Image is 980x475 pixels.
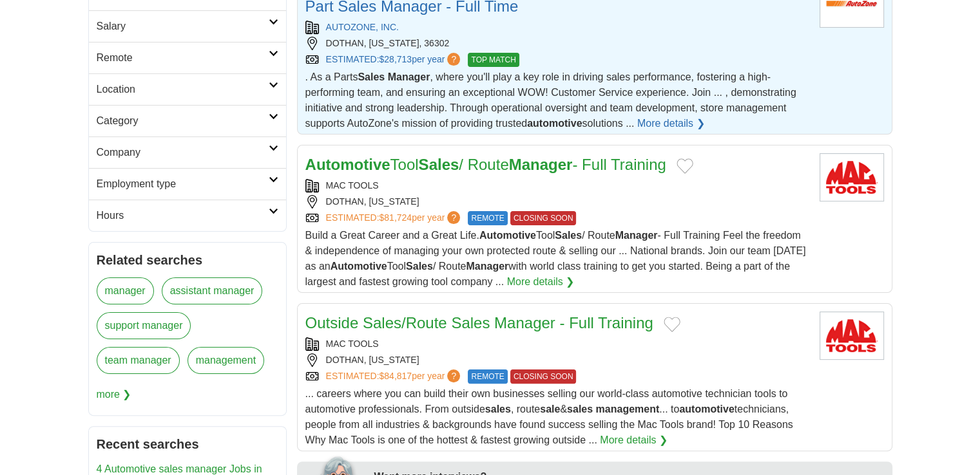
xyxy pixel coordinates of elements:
span: ? [447,369,460,382]
span: ... careers where you can build their own businesses selling our world-class automotive technicia... [305,388,793,445]
span: Build a Great Career and a Great Life. Tool / Route - Full Training Feel the freedom & independen... [305,230,806,287]
span: ? [447,53,460,66]
h2: Category [97,113,269,129]
strong: Automotive [331,261,387,272]
span: $28,713 [379,54,412,64]
a: Salary [89,10,286,42]
strong: Sales [419,156,459,173]
button: Add to favorite jobs [664,317,680,332]
a: Category [89,105,286,136]
h2: Remote [97,50,269,66]
a: More details ❯ [637,116,705,131]
span: . As a Parts , where you'll play a key role in driving sales performance, fostering a high-perfor... [305,71,796,129]
a: Location [89,73,286,105]
a: ESTIMATED:$28,713per year? [326,53,463,67]
h2: Hours [97,208,269,223]
span: REMOTE [468,369,507,384]
a: AUTOZONE, INC. [326,22,399,32]
img: Mac Tools logo [820,312,884,360]
strong: Manager [615,230,658,241]
h2: Salary [97,19,269,34]
span: ? [447,211,460,224]
span: CLOSING SOON [510,211,577,225]
div: DOTHAN, [US_STATE] [305,353,809,367]
h2: Location [97,82,269,97]
strong: Sales [358,71,385,82]
strong: Manager [509,156,573,173]
button: Add to favorite jobs [677,158,693,174]
span: more ❯ [97,382,131,407]
a: Hours [89,200,286,231]
a: ESTIMATED:$84,817per year? [326,369,463,384]
h2: Employment type [97,176,269,192]
a: More details ❯ [507,274,575,290]
div: DOTHAN, [US_STATE] [305,195,809,209]
strong: Manager [466,261,508,272]
h2: Recent searches [97,434,278,454]
a: Company [89,136,286,168]
a: MAC TOOLS [326,180,379,191]
strong: sale [540,404,560,414]
span: $84,817 [379,371,412,381]
strong: Automotive [479,230,536,241]
span: TOP MATCH [468,53,519,67]
a: management [187,347,264,374]
a: Remote [89,42,286,73]
a: AutomotiveToolSales/ RouteManager- Full Training [305,156,666,173]
img: Mac Tools logo [820,153,884,201]
div: DOTHAN, [US_STATE], 36302 [305,37,809,50]
a: MAC TOOLS [326,339,379,349]
strong: management [595,404,659,414]
span: REMOTE [468,211,507,225]
a: support manager [97,312,191,339]
a: assistant manager [162,277,263,304]
a: Employment type [89,168,286,200]
a: ESTIMATED:$81,724per year? [326,211,463,225]
a: More details ❯ [600,433,668,448]
strong: Automotive [305,156,390,173]
strong: Manager [388,71,430,82]
a: team manager [97,347,180,374]
strong: Sales [406,261,433,272]
strong: Sales [555,230,582,241]
strong: automotive [679,404,734,414]
span: CLOSING SOON [510,369,577,384]
strong: automotive [527,118,582,129]
strong: sales [485,404,511,414]
h2: Company [97,145,269,160]
a: manager [97,277,154,304]
h2: Related searches [97,250,278,270]
span: $81,724 [379,212,412,223]
a: Outside Sales/Route Sales Manager - Full Training [305,314,653,331]
strong: sales [567,404,593,414]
